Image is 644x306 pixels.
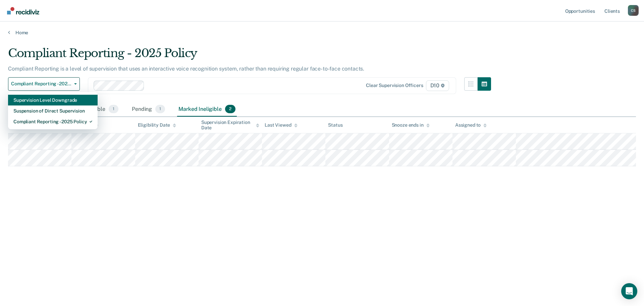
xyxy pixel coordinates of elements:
[8,46,491,65] div: Compliant Reporting - 2025 Policy
[177,102,237,117] div: Marked Ineligible2
[7,7,39,14] img: Recidiviz
[628,5,639,16] button: Profile dropdown button
[8,65,364,72] p: Compliant Reporting is a level of supervision that uses an interactive voice recognition system, ...
[328,122,342,128] div: Status
[201,120,259,131] div: Supervision Expiration Date
[155,105,165,114] span: 1
[8,77,80,91] button: Compliant Reporting - 2025 Policy
[392,122,430,128] div: Snooze ends in
[628,5,639,16] div: C S
[265,122,297,128] div: Last Viewed
[13,105,92,116] div: Suspension of Direct Supervision
[455,122,487,128] div: Assigned to
[109,105,118,114] span: 1
[366,83,423,88] div: Clear supervision officers
[13,95,92,105] div: Supervision Level Downgrade
[225,105,235,114] span: 2
[130,102,166,117] div: Pending1
[8,30,636,36] a: Home
[426,80,449,91] span: D10
[138,122,176,128] div: Eligibility Date
[621,283,637,299] div: Open Intercom Messenger
[11,81,71,87] span: Compliant Reporting - 2025 Policy
[13,116,92,127] div: Compliant Reporting - 2025 Policy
